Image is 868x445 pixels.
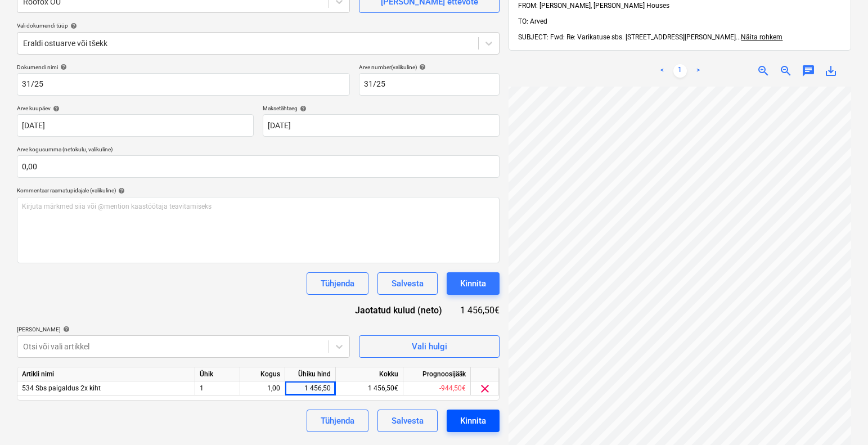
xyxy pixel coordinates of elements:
[802,64,815,78] span: chat
[736,33,782,41] span: ...
[655,64,669,78] a: Previous page
[447,272,500,295] button: Kinnita
[61,326,70,332] span: help
[824,64,838,78] span: save_alt
[17,367,195,381] div: Artikli nimi
[741,33,782,41] span: Näita rohkem
[460,276,486,291] div: Kinnita
[307,410,368,432] button: Tühjenda
[460,413,486,428] div: Kinnita
[321,276,354,291] div: Tühjenda
[17,64,350,71] div: Dokumendi nimi
[757,64,770,78] span: zoom_in
[812,391,868,445] iframe: Chat Widget
[691,64,705,78] a: Next page
[447,410,500,432] button: Kinnita
[290,381,331,395] div: 1 456,50
[17,326,350,333] div: [PERSON_NAME]
[359,335,500,358] button: Vali hulgi
[336,367,403,381] div: Kokku
[263,114,500,137] input: Tähtaega pole määratud
[307,272,368,295] button: Tühjenda
[403,381,471,395] div: -944,50€
[321,413,354,428] div: Tühjenda
[346,304,460,317] div: Jaotatud kulud (neto)
[51,105,60,112] span: help
[285,367,336,381] div: Ühiku hind
[68,23,77,29] span: help
[263,105,500,112] div: Maksetähtaeg
[240,367,285,381] div: Kogus
[298,105,307,112] span: help
[116,187,125,194] span: help
[17,155,500,178] input: Arve kogusumma (netokulu, valikuline)
[673,64,687,78] a: Page 1 is your current page
[17,105,254,112] div: Arve kuupäev
[359,73,500,96] input: Arve number
[17,22,500,29] div: Vali dokumendi tüüp
[518,2,669,10] span: FROM: [PERSON_NAME], [PERSON_NAME] Houses
[417,64,426,70] span: help
[518,33,736,41] span: SUBJECT: Fwd: Re: Varikatuse sbs. [STREET_ADDRESS][PERSON_NAME]
[779,64,793,78] span: zoom_out
[22,384,101,392] span: 534 Sbs paigaldus 2x kiht
[403,367,471,381] div: Prognoosijääk
[359,64,500,71] div: Arve number (valikuline)
[392,276,424,291] div: Salvesta
[460,304,500,317] div: 1 456,50€
[392,413,424,428] div: Salvesta
[245,381,280,395] div: 1,00
[195,381,240,395] div: 1
[17,187,500,194] div: Kommentaar raamatupidajale (valikuline)
[412,339,447,354] div: Vali hulgi
[58,64,67,70] span: help
[478,382,492,395] span: clear
[336,381,403,395] div: 1 456,50€
[17,146,500,155] p: Arve kogusumma (netokulu, valikuline)
[377,272,438,295] button: Salvesta
[17,73,350,96] input: Dokumendi nimi
[518,17,547,25] span: TO: Arved
[377,410,438,432] button: Salvesta
[17,114,254,137] input: Arve kuupäeva pole määratud.
[195,367,240,381] div: Ühik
